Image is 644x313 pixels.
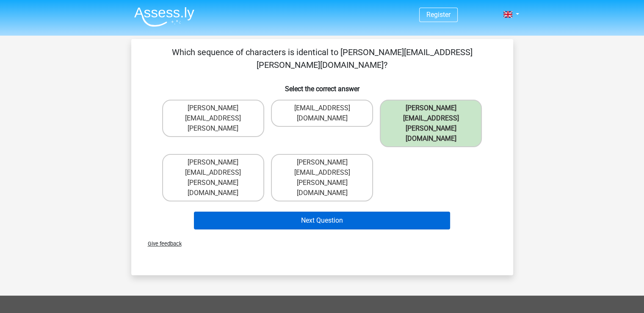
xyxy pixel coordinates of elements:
[271,100,373,127] label: [EMAIL_ADDRESS][DOMAIN_NAME]
[426,11,451,19] a: Register
[380,100,482,147] label: [PERSON_NAME][EMAIL_ADDRESS][PERSON_NAME][DOMAIN_NAME]
[162,100,264,137] label: [PERSON_NAME][EMAIL_ADDRESS][PERSON_NAME]
[145,78,500,93] h6: Select the correct answer
[134,7,194,27] img: Assessly
[141,240,182,247] span: Give feedback
[145,46,500,71] p: Which sequence of characters is identical to [PERSON_NAME][EMAIL_ADDRESS][PERSON_NAME][DOMAIN_NAME]?
[162,154,264,201] label: [PERSON_NAME][EMAIL_ADDRESS][PERSON_NAME][DOMAIN_NAME]
[194,212,450,229] button: Next Question
[271,154,373,201] label: [PERSON_NAME][EMAIL_ADDRESS][PERSON_NAME][DOMAIN_NAME]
